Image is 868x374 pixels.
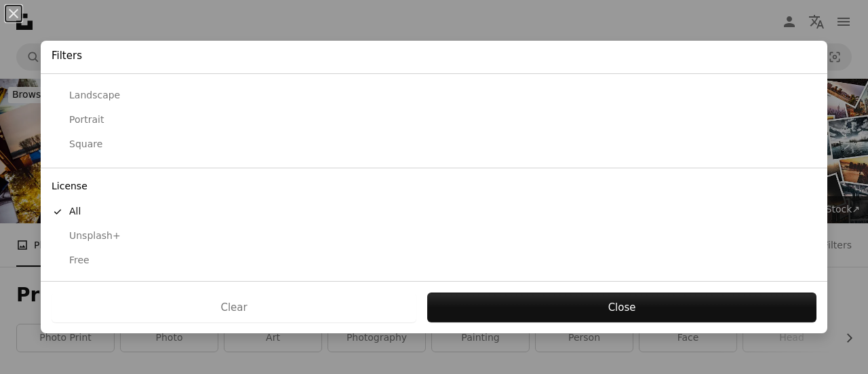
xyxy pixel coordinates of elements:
div: All [52,205,816,219]
button: All [41,200,827,224]
button: Close [427,293,816,322]
div: Square [52,138,816,151]
button: Clear [52,293,416,322]
h4: Filters [52,49,82,63]
div: Landscape [52,89,816,102]
div: Portrait [52,113,816,127]
button: Portrait [41,108,827,132]
div: Unsplash+ [52,229,816,243]
button: Free [41,248,827,273]
button: Landscape [41,83,827,108]
button: Unsplash+ [41,224,827,248]
div: License [41,174,827,200]
div: Free [52,254,816,267]
button: Square [41,132,827,157]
